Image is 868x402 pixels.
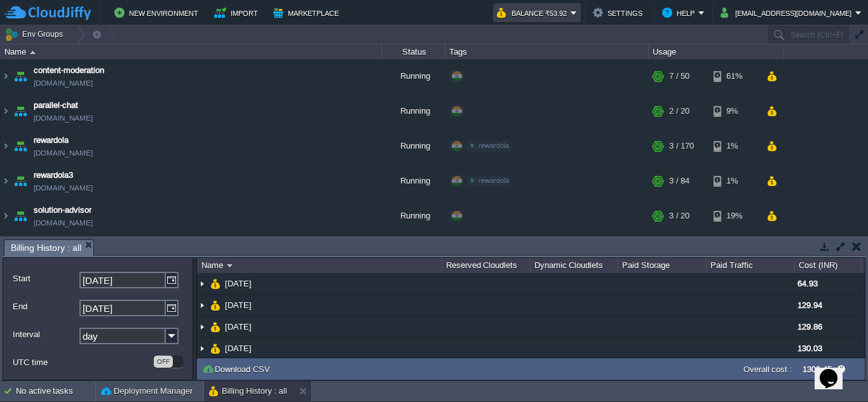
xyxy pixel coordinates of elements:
label: Overall cost : [743,365,793,374]
div: 9% [714,94,755,128]
div: 7 / 50 [669,59,689,93]
img: AMDAwAAAACH5BAEAAAAALAAAAAABAAEAAAICRAEAOw== [197,273,207,294]
label: End [13,300,78,313]
label: 1309.45 [803,365,832,374]
a: rewardola [34,134,69,147]
img: AMDAwAAAACH5BAEAAAAALAAAAAABAAEAAAICRAEAOw== [197,316,207,337]
span: 64.93 [797,279,818,288]
button: Billing History : all [209,385,287,398]
img: AMDAwAAAACH5BAEAAAAALAAAAAABAAEAAAICRAEAOw== [1,164,11,198]
img: AMDAwAAAACH5BAEAAAAALAAAAAABAAEAAAICRAEAOw== [210,338,220,359]
span: Billing History : all [11,240,81,256]
button: Balance ₹53.92 [497,5,571,20]
a: [DATE] [224,321,254,332]
img: AMDAwAAAACH5BAEAAAAALAAAAAABAAEAAAICRAEAOw== [197,338,207,359]
button: Help [662,5,698,20]
div: 2 / 20 [669,94,689,128]
img: AMDAwAAAACH5BAEAAAAALAAAAAABAAEAAAICRAEAOw== [1,234,11,268]
span: rewardola [478,142,509,149]
img: AMDAwAAAACH5BAEAAAAALAAAAAABAAEAAAICRAEAOw== [227,264,233,267]
a: [DOMAIN_NAME] [34,182,93,194]
div: 3 / 84 [669,164,689,198]
div: OFF [154,356,173,368]
a: [DATE] [224,278,254,289]
img: CloudJiffy [4,5,91,21]
a: content-moderation [34,64,104,77]
button: Download CSV [202,363,274,375]
div: Running [382,129,445,163]
a: rewardola3 [34,169,73,182]
a: parallel-chat [34,99,78,112]
div: 19% [714,199,755,233]
div: 2 / 20 [669,234,689,268]
a: [DATE] [224,343,254,354]
label: UTC time [13,356,153,369]
div: Reserved Cloudlets [443,258,530,273]
img: AMDAwAAAACH5BAEAAAAALAAAAAABAAEAAAICRAEAOw== [11,234,29,268]
label: Interval [13,328,78,341]
a: [DOMAIN_NAME] [34,112,93,124]
button: New Environment [114,5,202,20]
div: Name [198,258,442,273]
div: Tags [446,44,648,59]
div: Usage [649,44,783,59]
a: solution-advisor [34,204,92,217]
div: Cost (INR) [796,258,860,273]
a: [DATE] [224,300,254,311]
a: [DOMAIN_NAME] [34,217,93,229]
img: AMDAwAAAACH5BAEAAAAALAAAAAABAAEAAAICRAEAOw== [11,164,29,198]
div: Running [382,94,445,128]
div: 1% [714,164,755,198]
img: AMDAwAAAACH5BAEAAAAALAAAAAABAAEAAAICRAEAOw== [11,94,29,128]
div: Running [382,59,445,93]
div: 8% [714,234,755,268]
img: AMDAwAAAACH5BAEAAAAALAAAAAABAAEAAAICRAEAOw== [30,51,36,54]
img: AMDAwAAAACH5BAEAAAAALAAAAAABAAEAAAICRAEAOw== [1,94,11,128]
div: No active tasks [16,381,95,401]
button: Marketplace [273,5,342,20]
div: Name [1,44,381,59]
div: 3 / 170 [669,129,694,163]
button: Env Groups [4,25,67,43]
div: Running [382,234,445,268]
button: [EMAIL_ADDRESS][DOMAIN_NAME] [721,5,855,20]
div: 3 / 20 [669,199,689,233]
iframe: chat widget [815,351,855,389]
img: AMDAwAAAACH5BAEAAAAALAAAAAABAAEAAAICRAEAOw== [197,295,207,316]
img: AMDAwAAAACH5BAEAAAAALAAAAAABAAEAAAICRAEAOw== [1,129,11,163]
button: Import [214,5,262,20]
button: Settings [593,5,646,20]
span: rewardola [478,177,509,184]
span: 129.86 [797,322,822,332]
img: AMDAwAAAACH5BAEAAAAALAAAAAABAAEAAAICRAEAOw== [11,129,29,163]
span: 130.03 [797,344,822,353]
div: Paid Storage [619,258,706,273]
button: Deployment Manager [101,385,193,398]
img: AMDAwAAAACH5BAEAAAAALAAAAAABAAEAAAICRAEAOw== [210,295,220,316]
div: Running [382,164,445,198]
img: AMDAwAAAACH5BAEAAAAALAAAAAABAAEAAAICRAEAOw== [1,199,11,233]
div: 1% [714,129,755,163]
img: AMDAwAAAACH5BAEAAAAALAAAAAABAAEAAAICRAEAOw== [210,316,220,337]
img: AMDAwAAAACH5BAEAAAAALAAAAAABAAEAAAICRAEAOw== [11,199,29,233]
span: 129.94 [797,300,822,310]
div: Paid Traffic [707,258,794,273]
div: 61% [714,59,755,93]
img: AMDAwAAAACH5BAEAAAAALAAAAAABAAEAAAICRAEAOw== [210,273,220,294]
div: Dynamic Cloudlets [531,258,618,273]
div: Running [382,199,445,233]
a: [DOMAIN_NAME] [34,77,93,90]
label: Start [13,272,78,285]
div: Status [383,44,445,59]
img: AMDAwAAAACH5BAEAAAAALAAAAAABAAEAAAICRAEAOw== [11,59,29,93]
img: AMDAwAAAACH5BAEAAAAALAAAAAABAAEAAAICRAEAOw== [1,59,11,93]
